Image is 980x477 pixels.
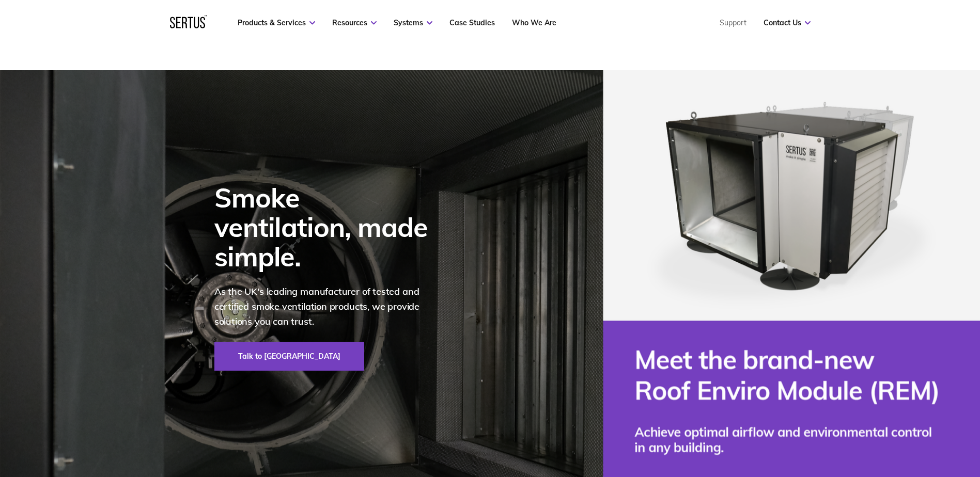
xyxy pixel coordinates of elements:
p: As the UK's leading manufacturer of tested and certified smoke ventilation products, we provide s... [214,284,442,329]
a: Resources [332,18,377,27]
a: Talk to [GEOGRAPHIC_DATA] [214,342,364,371]
a: Case Studies [449,18,495,27]
a: Products & Services [238,18,315,27]
a: Systems [394,18,432,27]
a: Contact Us [764,18,811,27]
a: Who We Are [512,18,556,27]
div: Smoke ventilation, made simple. [214,183,442,272]
a: Support [720,18,746,27]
